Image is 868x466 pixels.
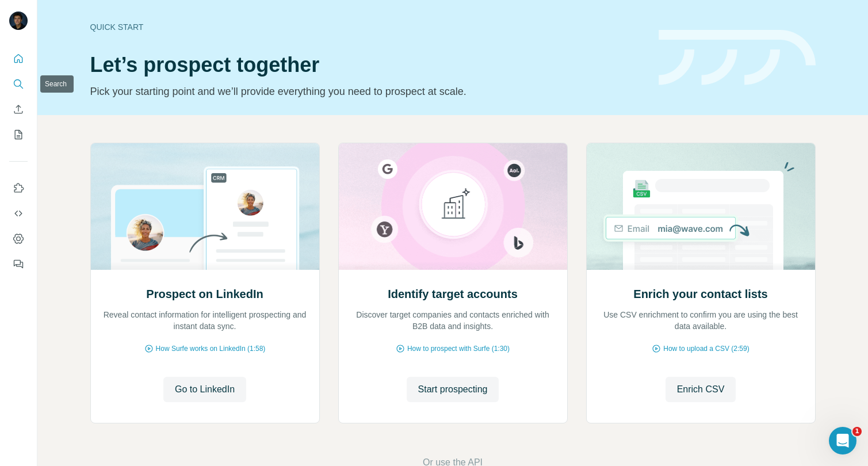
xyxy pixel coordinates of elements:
[9,48,28,69] button: Quick start
[9,74,28,94] button: Search
[90,143,320,270] img: Prospect on LinkedIn
[146,286,263,302] h2: Prospect on LinkedIn
[90,83,645,100] p: Pick your starting point and we’ll provide everything you need to prospect at scale.
[852,427,862,436] span: 1
[9,178,28,198] button: Use Surfe on LinkedIn
[350,309,556,332] p: Discover target companies and contacts enriched with B2B data and insights.
[90,21,645,33] div: Quick start
[156,343,266,354] span: How Surfe works on LinkedIn (1:58)
[175,383,235,396] span: Go to LinkedIn
[388,286,518,302] h2: Identify target accounts
[659,30,816,86] img: banner
[9,228,28,249] button: Dashboard
[829,427,856,454] iframe: Intercom live chat
[407,343,510,354] span: How to prospect with Surfe (1:30)
[9,254,28,274] button: Feedback
[9,12,28,30] img: Avatar
[90,54,645,77] h1: Let’s prospect together
[102,309,308,332] p: Reveal contact information for intelligent prospecting and instant data sync.
[9,203,28,224] button: Use Surfe API
[598,309,804,332] p: Use CSV enrichment to confirm you are using the best data available.
[633,286,767,302] h2: Enrich your contact lists
[666,377,736,402] button: Enrich CSV
[677,383,725,396] span: Enrich CSV
[9,124,28,145] button: My lists
[418,383,488,396] span: Start prospecting
[163,377,246,402] button: Go to LinkedIn
[9,99,28,120] button: Enrich CSV
[586,143,816,270] img: Enrich your contact lists
[663,343,749,354] span: How to upload a CSV (2:59)
[407,377,499,402] button: Start prospecting
[338,143,568,270] img: Identify target accounts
